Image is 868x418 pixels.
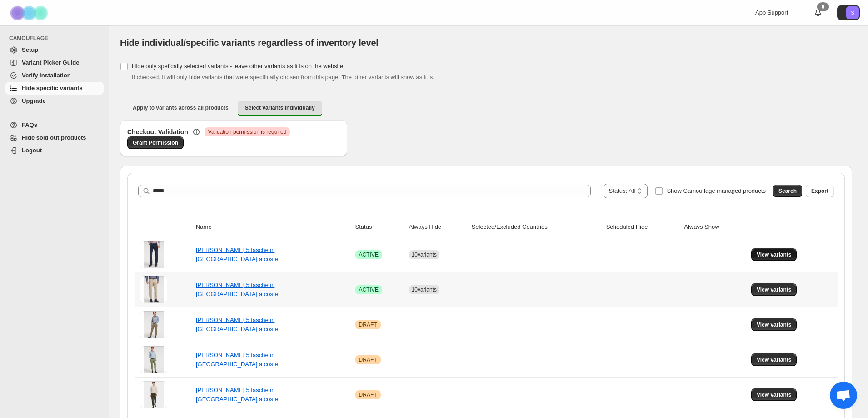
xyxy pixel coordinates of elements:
button: Search [773,185,802,197]
button: Avatar with initials S [837,5,860,20]
span: If checked, it will only hide variants that were specifically chosen from this page. The other va... [132,74,434,81]
span: App Support [755,9,788,16]
span: DRAFT [359,321,377,328]
span: Select variants individually [245,104,315,111]
a: Grant Permission [127,136,184,149]
span: View variants [757,251,792,258]
span: Variant Picker Guide [22,59,79,66]
th: Selected/Excluded Countries [469,217,604,237]
span: Hide sold out products [22,134,86,141]
th: Always Show [681,217,748,237]
a: Upgrade [5,95,104,107]
button: View variants [751,388,797,401]
a: Hide specific variants [5,82,104,95]
span: Setup [22,46,38,53]
th: Status [353,217,406,237]
span: Search [778,187,797,195]
span: View variants [757,286,792,293]
a: [PERSON_NAME] 5 tasche in [GEOGRAPHIC_DATA] a coste [196,247,278,262]
th: Scheduled Hide [604,217,682,237]
span: Apply to variants across all products [133,104,229,111]
span: Hide specific variants [22,85,83,91]
span: Hide individual/specific variants regardless of inventory level [120,38,379,48]
span: Hide only spefically selected variants - leave other variants as it is on the website [132,63,343,70]
button: View variants [751,318,797,331]
span: DRAFT [359,391,377,398]
span: Logout [22,147,42,154]
a: Hide sold out products [5,131,104,144]
th: Always Hide [406,217,469,237]
span: 10 variants [412,252,437,258]
button: View variants [751,283,797,296]
a: Setup [5,44,104,56]
span: Export [811,187,828,195]
a: [PERSON_NAME] 5 tasche in [GEOGRAPHIC_DATA] a coste [196,317,278,332]
a: [PERSON_NAME] 5 tasche in [GEOGRAPHIC_DATA] a coste [196,282,278,297]
span: Avatar with initials S [846,6,859,19]
span: Validation permission is required [208,128,287,136]
span: ACTIVE [359,286,379,293]
a: [PERSON_NAME] 5 tasche in [GEOGRAPHIC_DATA] a coste [196,387,278,403]
span: 10 variants [412,287,437,293]
span: View variants [757,391,792,398]
a: FAQs [5,119,104,131]
span: Grant Permission [133,139,178,146]
span: View variants [757,356,792,363]
button: Select variants individually [238,101,322,116]
span: Show Camouflage managed products [667,187,766,194]
div: Aprire la chat [830,382,857,409]
th: Name [193,217,353,237]
button: View variants [751,248,797,261]
img: Camouflage [7,0,53,25]
a: Logout [5,144,104,157]
button: Apply to variants across all products [125,101,236,115]
span: DRAFT [359,356,377,363]
span: ACTIVE [359,251,379,258]
div: 0 [817,2,829,11]
a: Variant Picker Guide [5,56,104,69]
span: FAQs [22,121,37,128]
a: 0 [813,8,823,17]
button: Export [806,185,834,197]
h3: Checkout Validation [127,127,188,136]
a: [PERSON_NAME] 5 tasche in [GEOGRAPHIC_DATA] a coste [196,352,278,368]
span: Upgrade [22,97,46,104]
button: View variants [751,353,797,366]
span: CAMOUFLAGE [9,35,105,42]
text: S [851,10,854,15]
a: Verify Installation [5,69,104,82]
span: View variants [757,321,792,328]
span: Verify Installation [22,72,71,79]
